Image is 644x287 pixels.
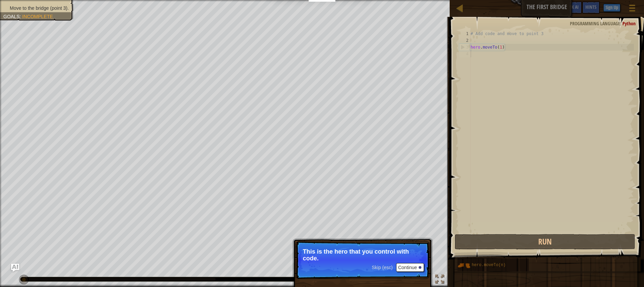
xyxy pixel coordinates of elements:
[620,20,622,27] span: :
[303,248,422,262] p: This is the hero that you control with code.
[585,4,597,10] span: Hints
[459,51,471,57] div: 4
[459,30,471,37] div: 1
[3,5,69,11] li: Move to the bridge (point 3).
[20,14,22,19] span: :
[457,259,470,272] img: portrait.png
[622,20,636,27] span: Python
[459,37,471,44] div: 2
[570,20,620,27] span: Programming language
[624,1,641,17] button: Show game menu
[567,4,579,10] span: Ask AI
[22,14,53,19] span: Incomplete
[10,5,69,11] span: Move to the bridge (point 3).
[11,264,19,272] button: Ask AI
[455,234,635,250] button: Run
[564,1,582,14] button: Ask AI
[372,265,393,270] span: Skip (esc)
[396,263,424,272] button: Continue
[3,14,20,19] span: Goals
[603,4,620,12] button: Sign Up
[459,44,471,51] div: 3
[472,263,506,267] span: hero.moveTo(n)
